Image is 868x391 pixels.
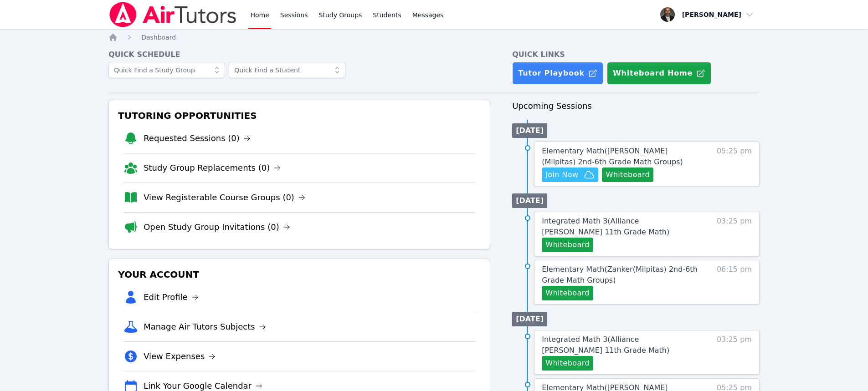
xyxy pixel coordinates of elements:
[542,216,699,238] a: Integrated Math 3(Alliance [PERSON_NAME] 11th Grade Math)
[141,34,176,41] span: Dashboard
[542,286,593,300] button: Whiteboard
[602,168,653,182] button: Whiteboard
[542,265,698,284] span: Elementary Math ( Zanker(Milpitas) 2nd-6th Grade Math Groups )
[108,33,760,42] nav: Breadcrumb
[116,266,483,283] h3: Your Account
[512,123,547,138] li: [DATE]
[141,33,176,42] a: Dashboard
[542,146,699,168] a: Elementary Math([PERSON_NAME] (Milpitas) 2nd-6th Grade Math Groups)
[717,264,752,300] span: 06:15 pm
[144,162,281,174] a: Study Group Replacements (0)
[512,193,547,208] li: [DATE]
[542,217,669,236] span: Integrated Math 3 ( Alliance [PERSON_NAME] 11th Grade Math )
[144,291,199,304] a: Edit Profile
[512,312,547,326] li: [DATE]
[144,191,305,204] a: View Registerable Course Groups (0)
[545,169,578,180] span: Join Now
[512,100,760,112] h3: Upcoming Sessions
[542,147,683,166] span: Elementary Math ( [PERSON_NAME] (Milpitas) 2nd-6th Grade Math Groups )
[144,221,290,234] a: Open Study Group Invitations (0)
[542,264,699,286] a: Elementary Math(Zanker(Milpitas) 2nd-6th Grade Math Groups)
[512,49,760,60] h4: Quick Links
[412,10,444,20] span: Messages
[717,216,752,252] span: 03:25 pm
[717,334,752,371] span: 03:25 pm
[542,335,669,355] span: Integrated Math 3 ( Alliance [PERSON_NAME] 11th Grade Math )
[229,62,345,78] input: Quick Find a Student
[108,49,490,60] h4: Quick Schedule
[116,107,483,124] h3: Tutoring Opportunities
[108,2,237,27] img: Air Tutors
[542,238,593,252] button: Whiteboard
[108,62,225,78] input: Quick Find a Study Group
[717,146,752,182] span: 05:25 pm
[542,168,598,182] button: Join Now
[512,62,603,85] a: Tutor Playbook
[542,334,699,356] a: Integrated Math 3(Alliance [PERSON_NAME] 11th Grade Math)
[607,62,711,85] button: Whiteboard Home
[144,132,251,145] a: Requested Sessions (0)
[144,350,216,363] a: View Expenses
[542,356,593,371] button: Whiteboard
[144,320,266,333] a: Manage Air Tutors Subjects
